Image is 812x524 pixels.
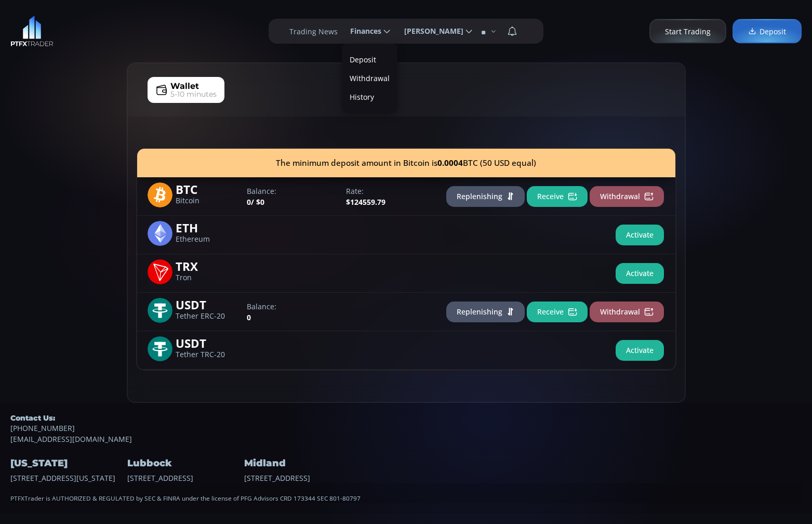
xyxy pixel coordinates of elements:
[10,444,125,483] div: [STREET_ADDRESS][US_STATE]
[590,186,664,207] button: Withdrawal
[127,444,242,483] div: [STREET_ADDRESS]
[176,236,239,243] span: Ethereum
[244,455,358,472] h4: Midland
[616,263,664,284] button: Activate
[446,186,525,207] button: Replenishing
[176,274,239,281] span: Tron
[251,197,264,207] span: / $0
[247,186,336,197] label: Balance:
[733,19,802,44] a: Deposit
[289,26,338,37] label: Trading News
[176,259,239,271] span: TRX
[527,186,588,207] button: Receive
[649,19,726,44] a: Start Trading
[10,483,802,503] div: PTFXTrader is AUTHORIZED & REGULATED by SEC & FINRA under the license of PFG Advisors CRD 173344 ...
[616,225,664,245] button: Activate
[10,413,802,423] h5: Contact Us:
[176,221,239,233] span: ETH
[344,70,395,86] label: Withdrawal
[748,26,786,37] span: Deposit
[343,21,381,42] span: Finances
[10,16,54,47] img: LOGO
[346,186,435,197] label: Rate:
[170,89,217,100] span: 5-10 minutes
[242,301,341,323] div: 0
[10,413,802,444] div: [EMAIL_ADDRESS][DOMAIN_NAME]
[176,351,239,358] span: Tether TRC-20
[527,302,588,322] button: Receive
[242,186,341,207] div: 0
[344,51,395,68] a: Deposit
[590,302,664,322] button: Withdrawal
[176,182,239,194] span: BTC
[341,186,440,207] div: $124559.79
[616,340,664,361] button: Activate
[176,313,239,320] span: Tether ERC-20
[446,302,525,322] button: Replenishing
[344,89,395,105] a: History
[127,455,242,472] h4: Lubbock
[176,336,239,348] span: USDT
[148,77,224,103] a: Wallet5-10 minutes
[397,21,463,42] span: [PERSON_NAME]
[10,455,125,472] h4: [US_STATE]
[10,423,802,434] a: [PHONE_NUMBER]
[170,80,199,93] span: Wallet
[665,26,711,37] span: Start Trading
[247,301,336,312] label: Balance:
[437,158,463,168] b: 0.0004
[176,198,239,204] span: Bitcoin
[244,444,358,483] div: [STREET_ADDRESS]
[137,149,675,177] div: The minimum deposit amount in Bitcoin is BTC (50 USD equal)
[176,298,239,310] span: USDT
